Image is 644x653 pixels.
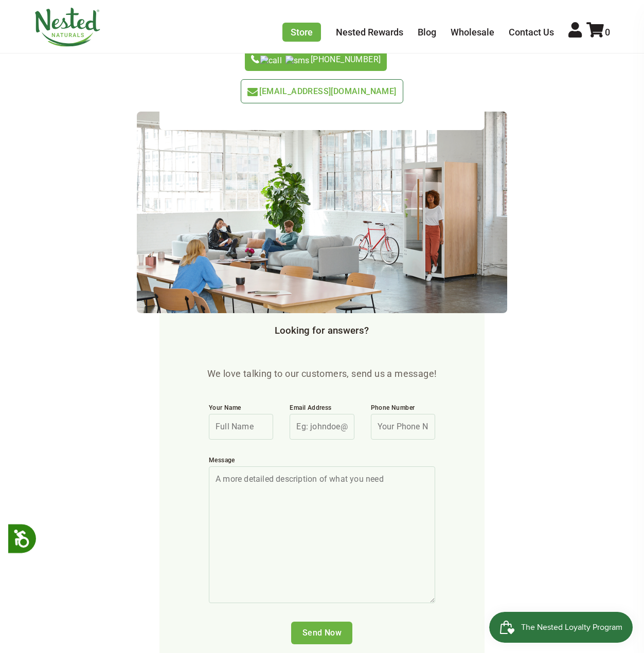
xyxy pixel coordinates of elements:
input: Your Phone Number [371,414,435,440]
img: Nested Naturals [34,8,101,47]
img: icon-phone.svg [251,55,259,63]
a: [EMAIL_ADDRESS][DOMAIN_NAME] [241,79,403,103]
a: 0 [586,27,610,38]
label: Your Name [209,404,273,414]
a: Nested Rewards [336,27,403,38]
label: Email Address [290,404,354,414]
img: call [260,56,282,66]
input: Full Name [209,414,273,440]
p: We love talking to our customers, send us a message! [201,367,443,381]
h3: Looking for answers? [53,325,592,337]
img: icon-email-light-green.svg [247,88,258,96]
input: Send Now [291,622,352,644]
a: Contact Us [509,27,554,38]
a: Blog [418,27,436,38]
span: 0 [605,27,610,38]
iframe: Button to open loyalty program pop-up [489,612,634,643]
label: Message [209,456,435,466]
label: Phone Number [371,404,435,414]
input: Eg: johndoe@gmail.com [290,414,354,440]
img: contact-header.png [137,112,507,313]
img: sms [285,56,310,66]
a: Store [282,23,321,42]
span: [EMAIL_ADDRESS][DOMAIN_NAME] [259,86,396,96]
a: [PHONE_NUMBER] [245,48,387,71]
a: Wholesale [451,27,494,38]
span: [PHONE_NUMBER] [260,55,381,64]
